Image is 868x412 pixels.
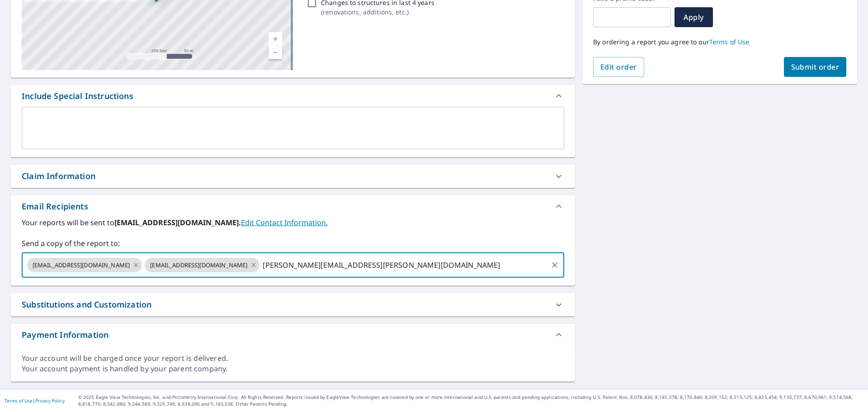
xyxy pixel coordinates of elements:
[593,38,846,46] p: By ordering a report you agree to our
[241,218,328,227] a: EditContactInfo
[27,258,142,272] div: [EMAIL_ADDRESS][DOMAIN_NAME]
[11,293,575,316] div: Substitutions and Customization
[11,195,575,217] div: Email Recipients
[22,329,108,341] div: Payment Information
[11,324,575,346] div: Payment Information
[22,200,88,213] div: Email Recipients
[269,32,282,46] a: Current Level 17, Zoom In
[321,7,434,17] p: ( renovations, additions, etc. )
[791,62,840,72] span: Submit order
[548,259,561,271] button: Clear
[22,217,564,228] label: Your reports will be sent to
[145,261,253,270] span: [EMAIL_ADDRESS][DOMAIN_NAME]
[682,12,706,22] span: Apply
[22,364,564,374] div: Your account payment is handled by your parent company.
[35,398,65,404] a: Privacy Policy
[22,90,133,102] div: Include Special Instructions
[709,38,750,46] a: Terms of Use
[27,261,135,270] span: [EMAIL_ADDRESS][DOMAIN_NAME]
[675,7,713,27] button: Apply
[22,170,95,182] div: Claim Information
[145,258,259,272] div: [EMAIL_ADDRESS][DOMAIN_NAME]
[11,165,575,188] div: Claim Information
[22,238,564,249] label: Send a copy of the report to:
[11,85,575,107] div: Include Special Instructions
[22,298,151,311] div: Substitutions and Customization
[22,353,564,364] div: Your account will be charged once your report is delivered.
[593,57,644,77] button: Edit order
[784,57,847,77] button: Submit order
[269,46,282,59] a: Current Level 17, Zoom Out
[600,62,637,72] span: Edit order
[5,398,33,404] a: Terms of Use
[5,398,65,403] p: |
[78,394,863,407] p: © 2025 Eagle View Technologies, Inc. and Pictometry International Corp. All Rights Reserved. Repo...
[114,218,241,227] b: [EMAIL_ADDRESS][DOMAIN_NAME].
